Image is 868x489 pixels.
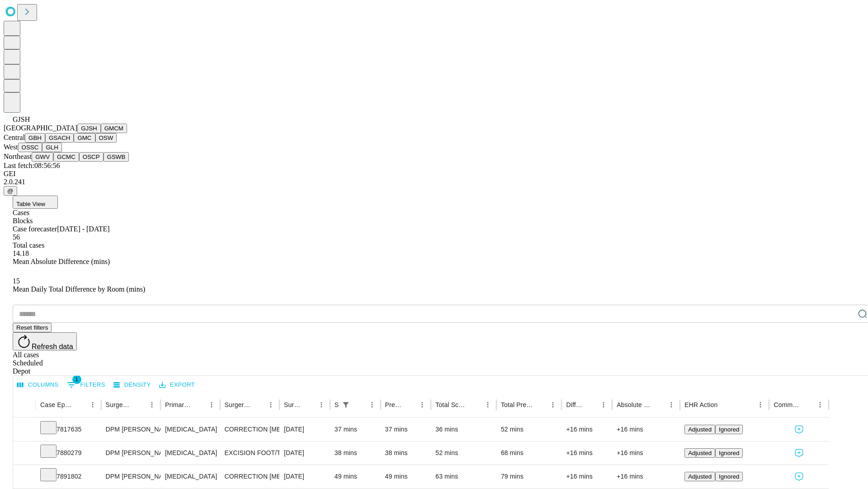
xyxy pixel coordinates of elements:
div: 36 mins [435,418,492,441]
span: Central [4,134,25,141]
span: Northeast [4,153,32,160]
span: @ [7,187,14,194]
button: Show filters [65,378,108,392]
span: Table View [16,201,45,207]
span: GJSH [13,115,30,123]
button: Reset filters [13,323,52,332]
div: [DATE] [284,465,325,488]
div: 37 mins [385,418,427,441]
button: Refresh data [13,332,77,350]
button: Ignored [715,425,743,434]
div: Scheduled In Room Duration [335,401,339,408]
div: Total Scheduled Duration [435,401,468,408]
button: Menu [547,398,559,411]
button: Sort [652,398,665,411]
div: DPM [PERSON_NAME] [PERSON_NAME] [106,465,156,488]
div: 1 active filter [340,398,352,411]
span: Adjusted [688,426,712,433]
button: GCMC [53,152,79,162]
button: Menu [146,398,158,411]
button: Menu [597,398,610,411]
button: GSWB [104,152,129,162]
div: 68 mins [501,441,557,465]
div: 37 mins [335,418,376,441]
div: EHR Action [684,401,717,408]
button: Menu [665,398,678,411]
div: 63 mins [435,465,492,488]
div: CORRECTION [MEDICAL_DATA] [225,418,275,441]
div: 7891802 [40,465,97,488]
button: Adjusted [684,425,715,434]
div: [DATE] [284,441,325,465]
button: Menu [814,398,826,411]
div: 49 mins [335,465,376,488]
button: GSACH [45,133,74,143]
button: Sort [801,398,814,411]
span: Adjusted [688,450,712,456]
span: 56 [13,233,20,241]
span: Total cases [13,241,44,249]
div: [MEDICAL_DATA] [165,441,215,465]
button: Sort [403,398,416,411]
button: Sort [585,398,597,411]
div: 7880279 [40,441,97,465]
button: OSSC [18,143,42,152]
button: Density [111,378,153,392]
div: 2.0.241 [4,178,864,186]
button: Menu [481,398,494,411]
button: Expand [18,422,31,438]
div: Surgeon Name [106,401,132,408]
span: 14.18 [13,249,29,257]
button: Adjusted [684,472,715,481]
button: Sort [302,398,315,411]
div: +16 mins [617,441,675,465]
button: Sort [74,398,86,411]
button: Table View [13,196,58,209]
button: GMC [74,133,95,143]
button: GBH [25,133,45,143]
span: Refresh data [32,343,73,350]
button: Menu [754,398,767,411]
div: EXCISION FOOT/TOE SUBQ TUMOR, 1.5 CM OR MORE [225,441,275,465]
button: Sort [718,398,731,411]
button: Expand [18,446,31,461]
div: Surgery Name [225,401,251,408]
div: CORRECTION [MEDICAL_DATA], DISTAL [MEDICAL_DATA] [MEDICAL_DATA] [225,465,275,488]
div: 79 mins [501,465,557,488]
button: Sort [193,398,205,411]
button: GWV [32,152,53,162]
button: Menu [264,398,277,411]
div: 52 mins [435,441,492,465]
div: Total Predicted Duration [501,401,533,408]
button: Sort [252,398,264,411]
div: +16 mins [617,465,675,488]
div: Absolute Difference [617,401,651,408]
button: Sort [353,398,366,411]
button: Sort [133,398,146,411]
button: Ignored [715,472,743,481]
div: [DATE] [284,418,325,441]
span: [DATE] - [DATE] [57,225,109,233]
button: Menu [205,398,218,411]
button: Menu [366,398,378,411]
button: OSCP [79,152,104,162]
span: West [4,143,18,151]
div: [MEDICAL_DATA] [165,418,215,441]
div: +16 mins [566,465,608,488]
div: Difference [566,401,584,408]
span: 1 [72,375,81,384]
span: Mean Absolute Difference (mins) [13,258,110,265]
div: 52 mins [501,418,557,441]
span: 15 [13,277,20,285]
span: Ignored [719,450,739,456]
div: Surgery Date [284,401,302,408]
div: DPM [PERSON_NAME] [PERSON_NAME] [106,418,156,441]
div: Case Epic Id [40,401,73,408]
div: GEI [4,170,864,178]
span: Last fetch: 08:56:56 [4,162,60,169]
div: Predicted In Room Duration [385,401,403,408]
span: Adjusted [688,473,712,480]
span: [GEOGRAPHIC_DATA] [4,124,77,132]
button: Sort [469,398,481,411]
span: Mean Daily Total Difference by Room (mins) [13,285,145,293]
